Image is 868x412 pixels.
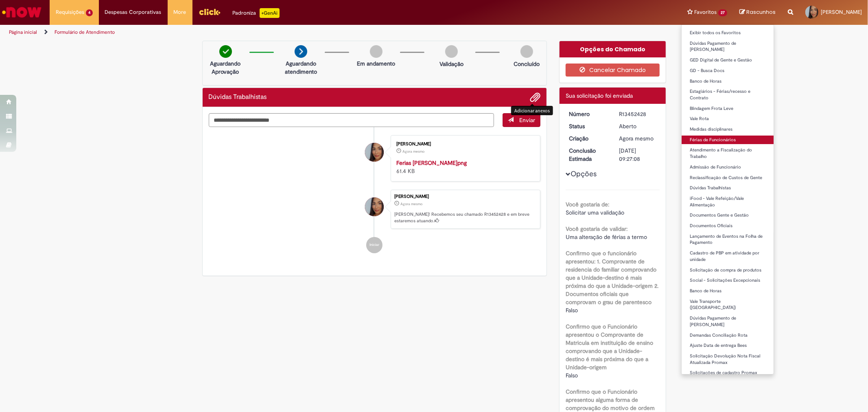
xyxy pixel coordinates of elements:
[566,225,627,232] b: Você gostaria de validar:
[209,190,541,229] li: Sue Helen Alves Da Cruz
[295,45,307,58] img: arrow-next.png
[365,197,384,216] div: Sue Helen Alves Da Cruz
[681,24,774,375] ul: Favoritos
[394,194,536,199] div: [PERSON_NAME]
[682,266,774,275] a: Solicitação de compra de produtos
[566,209,624,216] span: Solicitar uma validação
[619,135,654,142] span: Agora mesmo
[219,45,232,58] img: check-circle-green.png
[396,159,532,175] div: 61.4 KB
[682,163,774,172] a: Admissão de Funcionário
[566,307,578,314] span: Falso
[682,314,774,329] a: Dúvidas Pagamento de [PERSON_NAME]
[619,135,654,142] time: 27/08/2025 13:27:05
[357,59,395,68] p: Em andamento
[566,201,609,208] b: Você gostaria de:
[281,59,321,76] p: Aguardando atendimento
[206,59,245,76] p: Aguardando Aprovação
[86,9,93,16] span: 4
[821,9,862,15] span: [PERSON_NAME]
[563,122,613,130] dt: Status
[563,147,613,163] dt: Conclusão Estimada
[402,149,424,154] time: 27/08/2025 13:27:32
[260,8,280,18] p: +GenAi
[400,202,422,206] time: 27/08/2025 13:27:05
[174,8,186,16] span: More
[682,331,774,340] a: Demandas Conciliação Rota
[746,8,776,16] span: Rascunhos
[6,25,573,40] ul: Trilhas de página
[1,4,43,20] img: ServiceNow
[682,221,774,230] a: Documentos Oficiais
[619,147,657,163] div: [DATE] 09:27:08
[682,297,774,312] a: Vale Transporte ([GEOGRAPHIC_DATA])
[566,233,647,241] span: Uma alteração de férias a termo
[402,149,424,154] span: Agora mesmo
[563,134,613,142] dt: Criação
[682,146,774,161] a: Atendimento a Fiscalização do Trabalho
[619,110,657,118] div: R13452428
[566,372,578,379] span: Falso
[400,202,422,206] span: Agora mesmo
[560,41,666,57] div: Opções do Chamado
[9,29,37,35] a: Página inicial
[682,194,774,209] a: iFood - Vale Refeição/Vale Alimentação
[694,8,717,16] span: Favoritos
[682,87,774,102] a: Estagiários - Férias/recesso e Contrato
[682,136,774,145] a: Férias de Funcionários
[682,39,774,54] a: Dúvidas Pagamento de [PERSON_NAME]
[682,56,774,65] a: GED Digital de Gente e Gestão
[682,28,774,37] a: Exibir todos os Favoritos
[619,122,657,130] div: Aberto
[682,211,774,220] a: Documentos Gente e Gestão
[682,173,774,182] a: Reclassificação de Custos de Gente
[682,287,774,296] a: Banco de Horas
[199,6,221,18] img: click_logo_yellow_360x200.png
[56,8,84,16] span: Requisições
[682,66,774,75] a: GD - Busca Docs
[682,276,774,285] a: Social - Solicitações Excepcionais
[233,8,280,18] div: Padroniza
[370,45,383,58] img: img-circle-grey.png
[682,341,774,350] a: Ajuste Data de entrega Bees
[439,60,464,68] p: Validação
[682,184,774,193] a: Dúvidas Trabalhistas
[682,352,774,367] a: Solicitação Devolução Nota Fiscal Atualizada Promax
[682,125,774,134] a: Medidas disciplinares
[394,211,536,224] p: [PERSON_NAME]! Recebemos seu chamado R13452428 e em breve estaremos atuando.
[739,9,776,16] a: Rascunhos
[682,114,774,123] a: Vale Rota
[105,8,162,16] span: Despesas Corporativas
[514,60,540,68] p: Concluído
[718,9,727,16] span: 27
[396,159,467,167] a: Ferias [PERSON_NAME]png
[511,106,553,115] div: Adicionar anexos
[566,323,653,371] b: Confirmo que o Funcionário apresentou o Comprovante de Matricula em instituição de ensino comprov...
[55,29,115,35] a: Formulário de Atendimento
[682,249,774,264] a: Cadastro de PBP em atividade por unidade
[619,134,657,142] div: 27/08/2025 13:27:05
[682,368,774,377] a: Solicitações de cadastro Promax
[682,77,774,86] a: Banco de Horas
[445,45,458,58] img: img-circle-grey.png
[566,250,658,306] b: Confirmo que o funcionário apresentou: 1. Comprovante de residencia do familiar comprovando que a...
[396,142,532,147] div: [PERSON_NAME]
[209,113,494,127] textarea: Digite sua mensagem aqui...
[566,64,660,77] button: Cancelar Chamado
[682,104,774,113] a: Blindagem Frota Leve
[209,94,267,101] h2: Dúvidas Trabalhistas Histórico de tíquete
[209,127,541,261] ul: Histórico de tíquete
[566,92,633,99] span: Sua solicitação foi enviada
[682,232,774,247] a: Lançamento de Eventos na Folha de Pagamento
[519,116,535,124] span: Enviar
[520,45,533,58] img: img-circle-grey.png
[503,113,540,127] button: Enviar
[365,143,384,162] div: Sue Helen Alves Da Cruz
[530,92,540,103] button: Adicionar anexos
[563,110,613,118] dt: Número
